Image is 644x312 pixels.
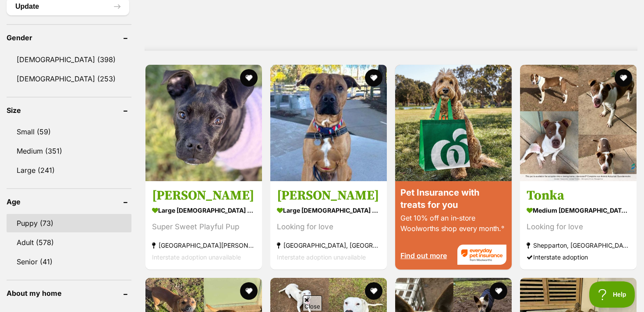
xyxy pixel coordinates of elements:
strong: Shepparton, [GEOGRAPHIC_DATA] [527,239,630,251]
span: Close [303,295,322,311]
h3: [PERSON_NAME] [152,187,255,204]
strong: [GEOGRAPHIC_DATA], [GEOGRAPHIC_DATA] [277,239,380,251]
a: Senior (41) [7,252,131,271]
a: Tonka medium [DEMOGRAPHIC_DATA] Dog Looking for love Shepparton, [GEOGRAPHIC_DATA] Interstate ado... [520,181,637,270]
div: Interstate adoption [527,251,630,263]
a: [DEMOGRAPHIC_DATA] (253) [7,70,131,88]
a: Puppy (73) [7,214,131,232]
span: Interstate adoption unavailable [152,253,241,261]
header: Gender [7,34,131,42]
header: About my home [7,289,131,297]
a: [PERSON_NAME] large [DEMOGRAPHIC_DATA] Dog Looking for love [GEOGRAPHIC_DATA], [GEOGRAPHIC_DATA] ... [270,181,387,270]
div: Looking for love [527,221,630,233]
a: Large (241) [7,161,131,179]
a: [DEMOGRAPHIC_DATA] (398) [7,50,131,69]
span: Interstate adoption unavailable [277,253,366,261]
button: favourite [240,282,258,300]
button: favourite [490,282,507,300]
img: Marty - Bullmastiff x Boxer Dog [145,65,262,181]
h3: Tonka [527,187,630,204]
a: Medium (351) [7,142,131,160]
header: Size [7,106,131,114]
img: Lawson - Rhodesian Ridgeback x Staffordshire Bull Terrier Dog [270,65,387,181]
img: Tonka - American Staffordshire Terrier Dog [520,65,637,181]
h3: [PERSON_NAME] [277,187,380,204]
button: favourite [615,69,632,87]
button: favourite [365,282,382,300]
strong: medium [DEMOGRAPHIC_DATA] Dog [527,204,630,217]
iframe: Help Scout Beacon - Open [589,281,635,308]
strong: large [DEMOGRAPHIC_DATA] Dog [277,204,380,217]
a: Adult (578) [7,233,131,252]
button: favourite [365,69,382,87]
div: Looking for love [277,221,380,233]
div: Super Sweet Playful Pup [152,221,255,233]
strong: [GEOGRAPHIC_DATA][PERSON_NAME][GEOGRAPHIC_DATA] [152,239,255,251]
header: Age [7,198,131,206]
a: Small (59) [7,123,131,141]
button: favourite [240,69,258,87]
a: [PERSON_NAME] large [DEMOGRAPHIC_DATA] Dog Super Sweet Playful Pup [GEOGRAPHIC_DATA][PERSON_NAME]... [145,181,262,270]
strong: large [DEMOGRAPHIC_DATA] Dog [152,204,255,217]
